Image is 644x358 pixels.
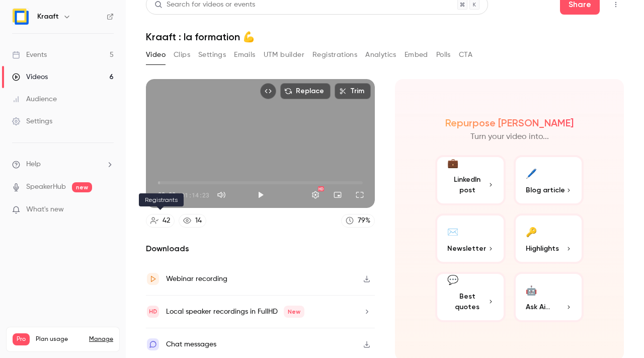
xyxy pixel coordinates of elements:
button: Embed [405,47,428,63]
button: 💼LinkedIn post [435,155,506,205]
button: Analytics [365,47,396,63]
button: Replace [280,83,331,99]
button: Settings [305,185,326,205]
span: What's new [26,204,64,215]
h1: Kraaft : la formation 💪 [146,31,624,43]
div: 💼 [447,157,458,170]
iframe: Noticeable Trigger [102,205,114,214]
div: 79 % [358,216,370,226]
div: 🤖 [526,282,537,298]
li: help-dropdown-opener [12,159,114,170]
h2: Repurpose [PERSON_NAME] [445,117,574,129]
h6: Kraaft [37,12,59,22]
span: Highlights [526,243,559,254]
div: ✉️ [447,224,458,239]
div: 🖊️ [526,165,537,181]
div: 42 [163,216,170,226]
div: Local speaker recordings in FullHD [166,306,304,318]
span: New [284,306,304,318]
button: Video [146,47,166,63]
button: 🤖Ask Ai... [514,272,584,322]
div: 🔑 [526,224,537,239]
p: Turn your video into... [470,131,549,143]
button: Mute [211,185,231,205]
span: Help [26,159,41,170]
button: CTA [459,47,472,63]
img: Kraaft [13,9,29,25]
button: 🖊️Blog article [514,155,584,205]
span: Pro [13,333,30,345]
button: 🔑Highlights [514,213,584,264]
div: Events [12,50,47,60]
span: / [177,190,180,199]
div: 00:00 [158,190,209,199]
span: LinkedIn post [447,174,488,195]
span: Best quotes [447,291,488,312]
a: Manage [89,335,113,343]
button: Polls [436,47,451,63]
span: 01:14:23 [181,190,209,199]
a: SpeakerHub [26,182,66,192]
span: Plan usage [36,335,83,343]
h2: Downloads [146,243,375,255]
span: Blog article [526,185,565,195]
div: Audience [12,94,57,104]
a: 42 [146,214,175,228]
a: 14 [179,214,206,228]
div: 💬 [447,273,458,287]
div: Videos [12,72,48,82]
span: 00:00 [158,190,176,199]
button: Trim [335,83,371,99]
span: Ask Ai... [526,302,550,312]
button: Turn on miniplayer [328,185,348,205]
button: Full screen [350,185,370,205]
a: 79% [341,214,375,228]
div: 14 [195,216,202,226]
div: Chat messages [166,338,216,350]
div: Settings [12,116,52,126]
button: Emails [234,47,255,63]
button: Registrations [312,47,357,63]
div: HD [318,186,324,191]
div: Webinar recording [166,273,227,285]
span: new [72,182,92,192]
span: Newsletter [447,243,486,254]
button: ✉️Newsletter [435,213,506,264]
button: Clips [174,47,190,63]
button: UTM builder [264,47,304,63]
button: Play [251,185,271,205]
button: Embed video [260,83,276,99]
button: Settings [198,47,226,63]
button: 💬Best quotes [435,272,506,322]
